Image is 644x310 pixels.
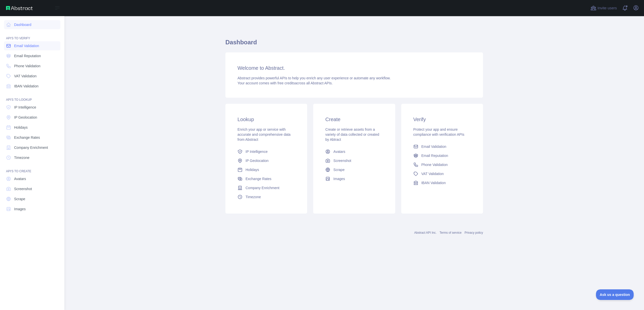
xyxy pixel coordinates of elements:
[414,231,437,234] a: Abstract API Inc.
[235,165,297,174] a: Holidays
[246,167,259,172] span: Holidays
[235,183,297,192] a: Company Enrichment
[421,180,446,185] span: IBAN Validation
[411,151,473,160] a: Email Reputation
[4,133,60,142] a: Exchange Rates
[323,156,385,165] a: Screenshot
[14,53,41,58] span: Email Reputation
[421,162,448,167] span: Phone Validation
[237,81,333,85] span: Your account comes with across all Abstract APIs.
[277,81,295,85] span: free credits
[325,127,379,142] span: Create or retrieve assets from a variety of data collected or created by Abtract
[14,155,29,160] span: Timezone
[411,169,473,178] a: VAT Validation
[4,123,60,132] a: Holidays
[6,6,33,10] img: Abstract API
[14,125,28,130] span: Holidays
[4,92,60,102] div: API'S TO LOOKUP
[14,105,36,110] span: IP Intelligence
[235,192,297,201] a: Timezone
[411,178,473,187] a: IBAN Validation
[4,153,60,162] a: Timezone
[596,289,634,300] iframe: Toggle Customer Support
[14,196,25,201] span: Scrape
[589,4,618,12] button: Invite users
[4,61,60,71] a: Phone Validation
[597,5,617,11] span: Invite users
[465,231,483,234] a: Privacy policy
[235,147,297,156] a: IP Intelligence
[4,30,60,40] div: API'S TO VERIFY
[439,231,461,234] a: Terms of service
[14,43,39,48] span: Email Validation
[4,174,60,183] a: Avatars
[421,144,446,149] span: Email Validation
[14,74,36,79] span: VAT Validation
[237,64,471,72] h3: Welcome to Abstract.
[4,20,60,29] a: Dashboard
[246,185,279,190] span: Company Enrichment
[4,194,60,203] a: Scrape
[413,127,464,136] span: Protect your app and ensure compliance with verification APIs
[237,116,295,123] h3: Lookup
[421,153,448,158] span: Email Reputation
[237,76,391,80] span: Abstract provides powerful APIs to help you enrich any user experience or automate any workflow.
[4,204,60,214] a: Images
[14,115,37,120] span: IP Geolocation
[14,84,38,89] span: IBAN Validation
[14,63,41,68] span: Phone Validation
[323,147,385,156] a: Avatars
[237,127,291,142] span: Enrich your app or service with accurate and comprehensive data from Abstract
[4,72,60,81] a: VAT Validation
[246,158,269,163] span: IP Geolocation
[225,38,483,50] h1: Dashboard
[14,135,40,140] span: Exchange Rates
[413,116,471,123] h3: Verify
[246,149,268,154] span: IP Intelligence
[4,82,60,91] a: IBAN Validation
[421,171,444,176] span: VAT Validation
[4,143,60,152] a: Company Enrichment
[411,160,473,169] a: Phone Validation
[323,174,385,183] a: Images
[235,174,297,183] a: Exchange Rates
[235,156,297,165] a: IP Geolocation
[4,41,60,50] a: Email Validation
[14,206,26,212] span: Images
[333,149,345,154] span: Avatars
[323,165,385,174] a: Scrape
[411,142,473,151] a: Email Validation
[325,116,383,123] h3: Create
[14,145,48,150] span: Company Enrichment
[246,176,271,181] span: Exchange Rates
[246,194,261,199] span: Timezone
[333,167,344,172] span: Scrape
[333,176,345,181] span: Images
[14,186,32,191] span: Screenshot
[4,113,60,122] a: IP Geolocation
[14,176,26,181] span: Avatars
[4,184,60,193] a: Screenshot
[4,51,60,60] a: Email Reputation
[4,103,60,112] a: IP Intelligence
[333,158,351,163] span: Screenshot
[4,163,60,173] div: API'S TO CREATE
